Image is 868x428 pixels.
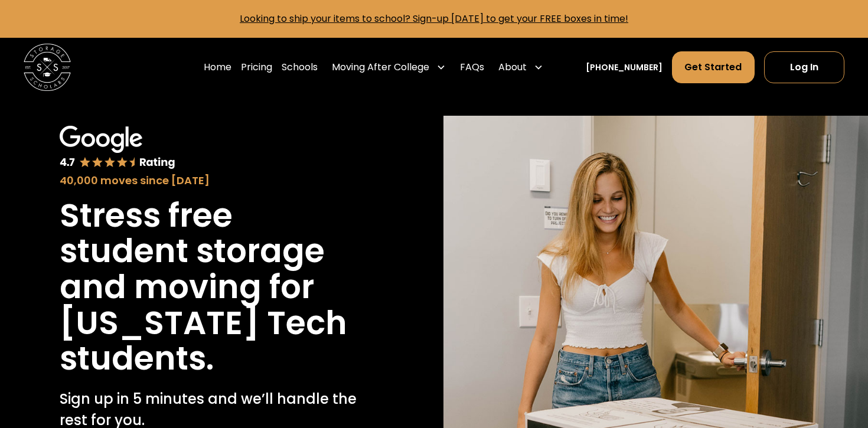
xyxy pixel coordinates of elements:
img: Storage Scholars main logo [24,44,71,91]
div: About [494,51,548,84]
a: Looking to ship your items to school? Sign-up [DATE] to get your FREE boxes in time! [240,12,628,25]
div: 40,000 moves since [DATE] [60,172,366,188]
h1: Stress free student storage and moving for [60,198,366,305]
div: Moving After College [332,60,429,74]
a: [PHONE_NUMBER] [586,61,663,74]
a: Log In [764,51,844,83]
a: Schools [282,51,318,84]
a: Home [204,51,231,84]
h1: [US_STATE] Tech [60,305,347,341]
h1: students. [60,341,214,377]
div: Moving After College [327,51,451,84]
a: FAQs [460,51,484,84]
div: About [498,60,527,74]
a: Get Started [672,51,754,83]
img: Google 4.7 star rating [60,126,176,170]
a: Pricing [241,51,272,84]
